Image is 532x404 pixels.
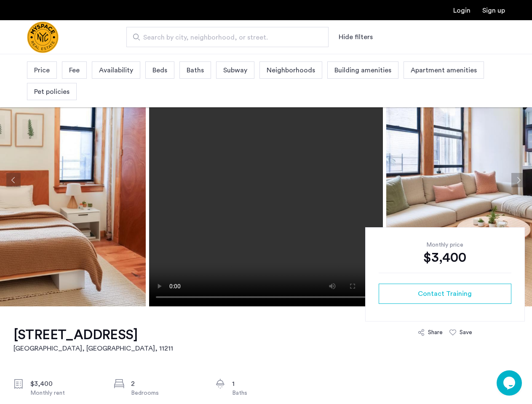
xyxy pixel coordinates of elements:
h2: [GEOGRAPHIC_DATA], [GEOGRAPHIC_DATA] , 11211 [13,343,173,353]
span: Pet policies [34,87,70,97]
div: $3,400 [379,249,511,266]
div: 1 [232,379,303,389]
button: button [379,284,511,304]
div: Share [428,328,443,337]
span: Apartment amenities [411,65,477,75]
span: Baths [187,65,204,75]
span: Search by city, neighborhood, or street. [143,32,305,43]
button: Previous apartment [6,173,21,187]
div: Monthly rent [30,389,101,397]
div: 2 [131,379,202,389]
a: Registration [482,7,505,14]
span: Price [34,65,50,75]
a: [STREET_ADDRESS][GEOGRAPHIC_DATA], [GEOGRAPHIC_DATA], 11211 [13,327,173,353]
h1: [STREET_ADDRESS] [13,327,173,343]
span: Availability [99,65,133,75]
button: Show or hide filters [339,32,373,42]
div: $3,400 [30,379,101,389]
div: Save [460,328,472,337]
a: Login [453,7,471,14]
span: Contact Training [418,289,472,299]
div: Monthly price [379,241,511,249]
span: Subway [223,65,247,75]
div: Bedrooms [131,389,202,397]
span: Beds [152,65,167,75]
iframe: chat widget [497,370,524,396]
span: Fee [69,65,80,75]
span: Building amenities [334,65,391,75]
a: Cazamio Logo [27,21,59,53]
div: Baths [232,389,303,397]
span: Neighborhoods [267,65,315,75]
button: Next apartment [511,173,526,187]
input: Apartment Search [126,27,329,47]
img: logo [27,21,59,53]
